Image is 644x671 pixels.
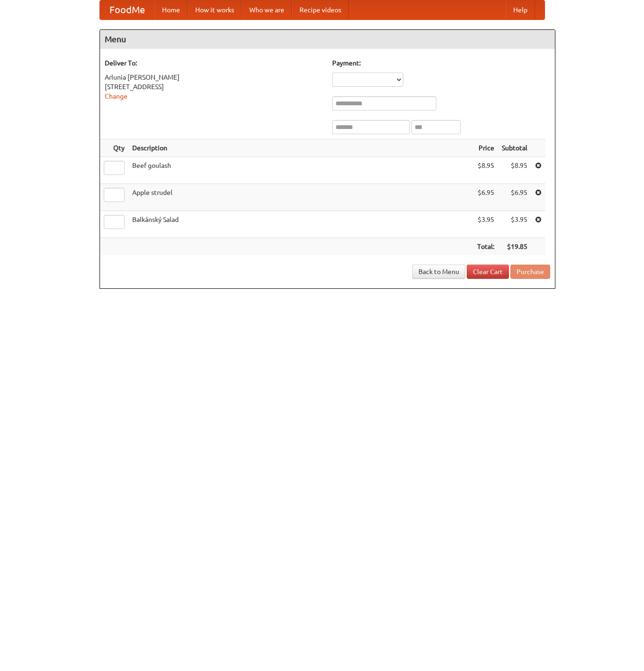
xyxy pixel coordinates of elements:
[473,157,498,184] td: $8.95
[188,0,242,19] a: How it works
[100,30,555,49] h4: Menu
[100,139,128,157] th: Qty
[473,139,498,157] th: Price
[242,0,292,19] a: Who we are
[506,0,535,19] a: Help
[467,265,509,279] a: Clear Cart
[498,184,531,211] td: $6.95
[473,184,498,211] td: $6.95
[473,238,498,256] th: Total:
[473,211,498,238] td: $3.95
[498,139,531,157] th: Subtotal
[105,73,323,82] div: Arlunia [PERSON_NAME]
[498,211,531,238] td: $3.95
[332,58,550,68] h5: Payment:
[105,82,323,92] div: [STREET_ADDRESS]
[100,0,154,19] a: FoodMe
[498,157,531,184] td: $8.95
[154,0,188,19] a: Home
[412,265,465,279] a: Back to Menu
[510,265,550,279] button: Purchase
[105,92,127,100] a: Change
[128,157,473,184] td: Beef goulash
[128,211,473,238] td: Balkánský Salad
[128,184,473,211] td: Apple strudel
[128,139,473,157] th: Description
[498,238,531,256] th: $19.85
[105,58,323,68] h5: Deliver To:
[292,0,349,19] a: Recipe videos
